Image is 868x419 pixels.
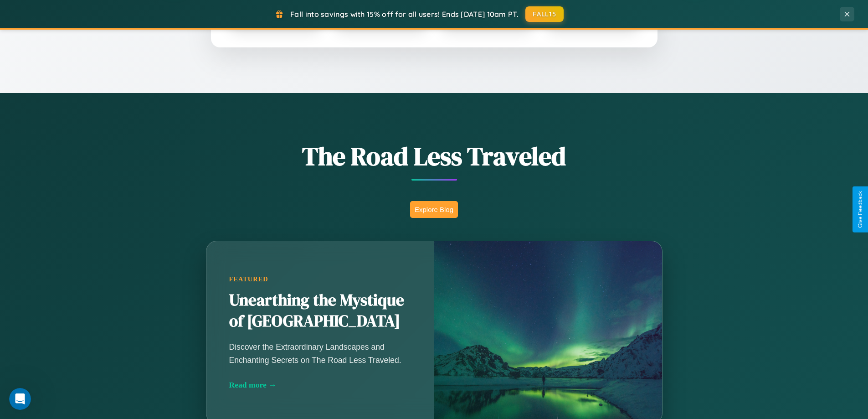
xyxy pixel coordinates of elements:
h2: Unearthing the Mystique of [GEOGRAPHIC_DATA] [229,290,411,332]
div: Featured [229,275,411,283]
div: Read more → [229,380,411,390]
span: Fall into savings with 15% off for all users! Ends [DATE] 10am PT. [290,10,519,19]
h1: The Road Less Traveled [161,139,708,174]
p: Discover the Extraordinary Landscapes and Enchanting Secrets on The Road Less Traveled. [229,341,411,366]
button: Explore Blog [410,201,458,218]
div: Give Feedback [857,191,863,228]
iframe: Intercom live chat [9,388,31,410]
button: FALL15 [525,6,564,22]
